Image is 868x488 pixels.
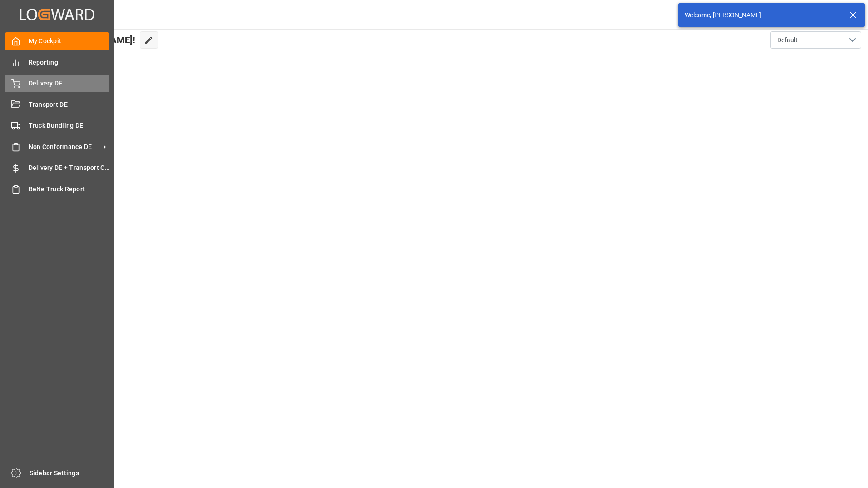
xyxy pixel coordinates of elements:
span: Non Conformance DE [29,142,100,152]
span: Default [777,35,798,45]
span: Hello [PERSON_NAME]! [38,31,135,49]
a: Reporting [5,53,109,71]
span: Truck Bundling DE [29,121,110,130]
span: Delivery DE [29,79,110,88]
span: BeNe Truck Report [29,184,110,194]
span: Sidebar Settings [30,468,111,478]
div: Welcome, [PERSON_NAME] [685,10,841,20]
span: Delivery DE + Transport Cost [29,163,110,173]
a: BeNe Truck Report [5,180,109,198]
a: Delivery DE [5,75,109,92]
a: Transport DE [5,95,109,113]
span: Transport DE [29,100,110,110]
a: Delivery DE + Transport Cost [5,159,109,177]
span: Reporting [29,58,110,67]
span: My Cockpit [29,36,110,46]
a: Truck Bundling DE [5,117,109,134]
a: My Cockpit [5,32,109,50]
button: open menu [770,31,861,49]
